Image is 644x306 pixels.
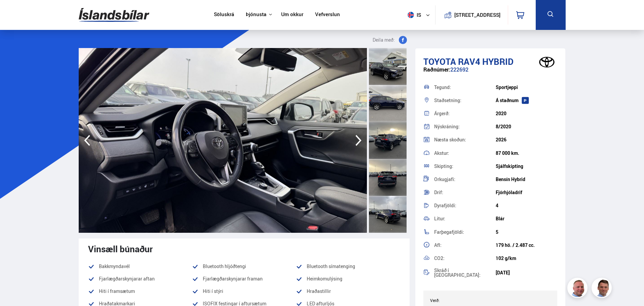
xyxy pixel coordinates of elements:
div: Afl: [434,243,496,248]
li: Hiti í framsætum [88,287,192,295]
a: Um okkur [281,11,303,18]
div: 2026 [496,137,557,142]
a: Söluskrá [214,11,234,18]
div: Nýskráning: [434,124,496,129]
img: FbJEzSuNWCJXmdc-.webp [593,279,613,299]
div: 8/2020 [496,124,557,129]
div: Á staðnum [496,98,557,103]
div: Fjórhjóladrif [496,190,557,195]
div: 87 000 km. [496,150,557,156]
div: Litur: [434,216,496,221]
div: Drif: [434,190,496,195]
span: Raðnúmer: [423,66,450,73]
div: CO2: [434,256,496,261]
li: Fjarlægðarskynjarar aftan [88,275,192,283]
div: Blár [496,216,557,221]
li: Fjarlægðarskynjarar framan [192,275,296,283]
li: Heimkomulýsing [296,275,400,283]
div: 102 g/km [496,256,557,261]
span: Toyota [423,55,456,68]
div: Skráð í [GEOGRAPHIC_DATA]: [434,268,496,277]
div: Staðsetning: [434,98,496,103]
button: [STREET_ADDRESS] [457,12,498,18]
span: Deila með: [373,36,395,44]
div: 179 hö. / 2.487 cc. [496,243,557,248]
a: Vefverslun [315,11,340,18]
div: 5 [496,229,557,235]
div: [DATE] [496,270,557,275]
img: 3707674.jpeg [79,48,367,233]
img: siFngHWaQ9KaOqBr.png [568,279,589,299]
img: G0Ugv5HjCgRt.svg [79,4,149,26]
div: Árgerð: [434,111,496,116]
div: Sjálfskipting [496,164,557,169]
img: svg+xml;base64,PHN2ZyB4bWxucz0iaHR0cDovL3d3dy53My5vcmcvMjAwMC9zdmciIHdpZHRoPSI1MTIiIGhlaWdodD0iNT... [408,12,414,18]
li: Bluetooth símatenging [296,262,400,270]
div: Dyrafjöldi: [434,203,496,208]
div: 4 [496,203,557,208]
span: is [405,12,422,18]
li: Hiti í stýri [192,287,296,295]
div: 222692 [423,67,558,80]
a: [STREET_ADDRESS] [439,5,504,25]
li: Bluetooth hljóðtengi [192,262,296,270]
button: Deila með: [370,36,410,44]
div: Farþegafjöldi: [434,230,496,234]
div: Skipting: [434,164,496,169]
span: RAV4 HYBRID [458,55,514,68]
div: Næsta skoðun: [434,137,496,142]
div: Orkugjafi: [434,177,496,182]
li: Bakkmyndavél [88,262,192,270]
img: brand logo [533,52,560,73]
button: Þjónusta [246,11,266,18]
div: Sportjeppi [496,85,557,90]
button: Opna LiveChat spjallviðmót [5,3,26,23]
div: Verð: [430,298,490,303]
div: Tegund: [434,85,496,90]
li: Hraðastillir [296,287,400,295]
button: is [405,5,435,25]
div: Vinsæll búnaður [88,244,400,254]
div: 2020 [496,111,557,116]
div: Akstur: [434,151,496,156]
div: Bensín Hybrid [496,177,557,182]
